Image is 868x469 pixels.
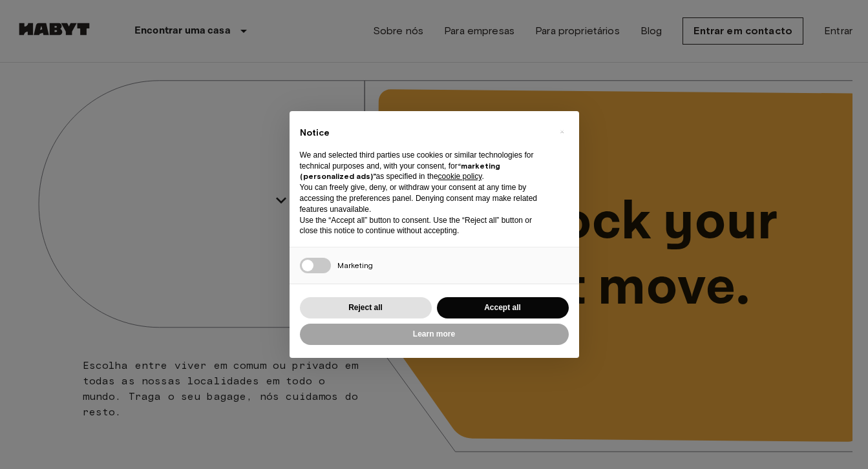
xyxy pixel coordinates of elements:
p: Use the “Accept all” button to consent. Use the “Reject all” button or close this notice to conti... [300,215,548,237]
button: Learn more [300,324,569,345]
button: Reject all [300,297,432,318]
a: cookie policy [438,172,482,181]
p: You can freely give, deny, or withdraw your consent at any time by accessing the preferences pane... [300,182,548,214]
h2: Notice [300,127,548,140]
p: We and selected third parties use cookies or similar technologies for technical purposes and, wit... [300,150,548,182]
strong: “marketing (personalized ads)” [300,161,500,182]
button: Accept all [437,297,569,318]
span: Marketing [337,260,373,270]
button: Close this notice [552,121,573,142]
span: × [560,124,564,140]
